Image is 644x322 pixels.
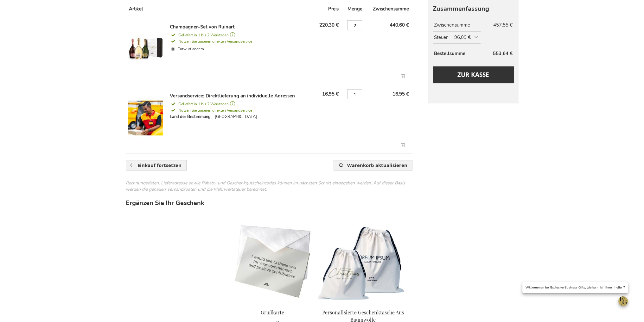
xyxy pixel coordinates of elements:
[170,24,235,30] a: Champagner-Set von Ruinart
[433,5,513,12] strong: Zusammenfassung
[170,45,311,54] a: Entwurf ändern
[126,160,187,170] a: Einkauf fortsetzen
[454,34,479,41] span: 96,09 €
[128,24,163,74] img: Champagner-Set von Ruinart
[128,93,170,145] a: Versandservice: Direktlieferung an individuelle Adressen
[319,22,339,28] span: 220,30 €
[129,6,143,12] span: Artikel
[434,34,448,40] span: Steuer
[493,22,513,28] span: 457,55 €
[170,38,252,44] a: Nutzen Sie unseren direkten Versandservice
[318,215,408,304] img: Personalisierte Geschenktasche Aus Baumwolle
[215,114,257,120] dd: [GEOGRAPHIC_DATA]
[347,162,407,169] span: Warenkorb aktualisieren
[434,50,465,57] strong: Bestellsumme
[227,215,318,304] img: Greeting Card
[128,93,163,143] img: Versandservice: Direktlieferung an individuelle Adressen
[334,160,412,170] button: Warenkorb aktualisieren
[390,22,409,28] span: 440,60 €
[170,108,252,113] span: Nutzen Sie unseren direkten Versandservice
[392,91,409,97] span: 16,95 €
[170,32,311,38] a: Geliefert in 1 bis 2 Werktagen
[373,6,409,12] span: Zwischensumme
[261,309,284,316] a: Grußkarte
[318,301,408,307] a: Personalisierte Geschenktasche Aus Baumwolle
[328,6,339,12] span: Preis
[493,50,513,57] span: 553,64 €
[170,114,212,120] dt: Land der Bestimmung
[322,91,339,97] span: 16,95 €
[170,93,295,99] a: Versandservice: Direktlieferung an individuelle Adressen
[433,19,486,31] th: Zwischensumme
[347,6,362,12] span: Menge
[433,66,513,83] button: Zur Kasse
[128,24,170,76] a: Champagner-Set von Ruinart
[227,301,318,307] a: Greeting Card
[170,39,252,44] span: Nutzen Sie unseren direkten Versandservice
[137,162,182,169] span: Einkauf fortsetzen
[170,107,252,113] a: Nutzen Sie unseren direkten Versandservice
[457,71,489,79] span: Zur Kasse
[170,101,311,107] a: Geliefert in 1 bis 2 Werktagen
[126,180,412,193] div: Rechnungsdaten, Lieferadresse sowie Rabatt- und Geschenkgutscheincodes können im nächsten Schritt...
